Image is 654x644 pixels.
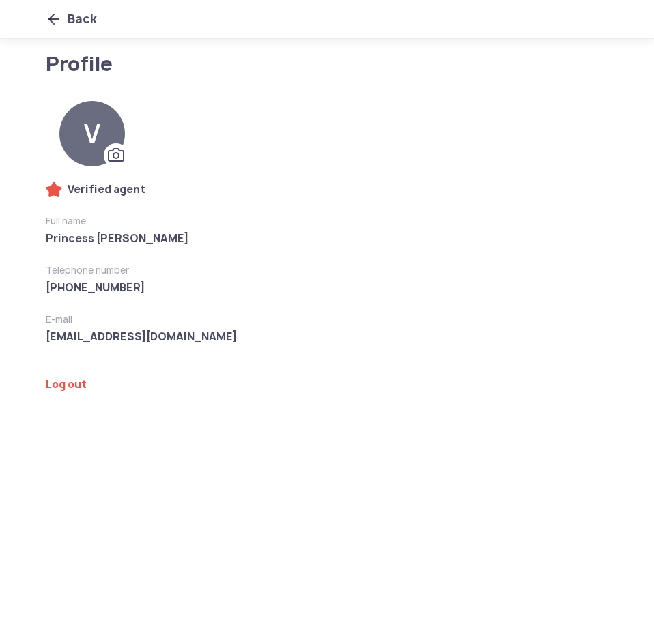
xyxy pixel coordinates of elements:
[46,55,362,74] h1: Profile
[46,329,412,345] span: [EMAIL_ADDRESS][DOMAIN_NAME]
[84,120,100,147] span: V
[46,312,412,326] span: E-mail
[46,214,412,228] span: Full name
[46,231,412,247] span: Princess [PERSON_NAME]
[46,378,412,392] a: Log out
[46,280,412,296] span: [PHONE_NUMBER]
[68,10,97,29] span: Back
[68,181,145,198] span: Verified agent
[46,263,412,277] span: Telephone number
[46,10,97,29] button: Back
